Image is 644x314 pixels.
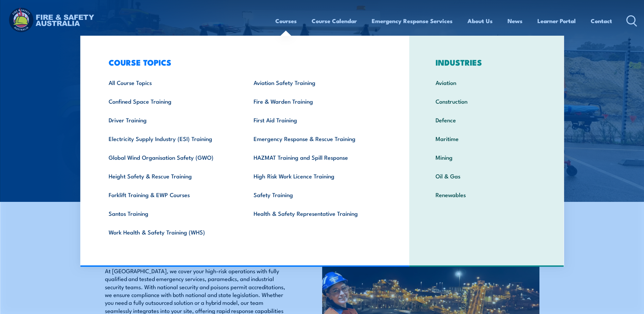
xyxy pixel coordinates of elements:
a: Oil & Gas [425,167,548,185]
a: Maritime [425,129,548,148]
a: Defence [425,110,548,129]
a: Safety Training [243,185,388,204]
a: Driver Training [98,110,243,129]
a: All Course Topics [98,73,243,92]
a: Santos Training [98,204,243,223]
h3: COURSE TOPICS [98,57,388,67]
a: News [508,12,522,30]
a: Aviation Safety Training [243,73,388,92]
a: Construction [425,92,548,110]
a: First Aid Training [243,110,388,129]
a: Learner Portal [537,12,576,30]
h3: INDUSTRIES [425,57,548,67]
a: Fire & Warden Training [243,92,388,110]
a: Global Wind Organisation Safety (GWO) [98,148,243,167]
a: Contact [591,12,612,30]
a: Forklift Training & EWP Courses [98,185,243,204]
a: Height Safety & Rescue Training [98,167,243,185]
a: Courses [275,12,297,30]
a: Emergency Response Services [372,12,453,30]
a: Aviation [425,73,548,92]
a: Emergency Response & Rescue Training [243,129,388,148]
a: Confined Space Training [98,92,243,110]
a: Renewables [425,185,548,204]
a: About Us [467,12,493,30]
a: Electricity Supply Industry (ESI) Training [98,129,243,148]
a: Work Health & Safety Training (WHS) [98,223,243,241]
a: Course Calendar [312,12,357,30]
a: HAZMAT Training and Spill Response [243,148,388,167]
a: Health & Safety Representative Training [243,204,388,223]
a: High Risk Work Licence Training [243,167,388,185]
a: Mining [425,148,548,167]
